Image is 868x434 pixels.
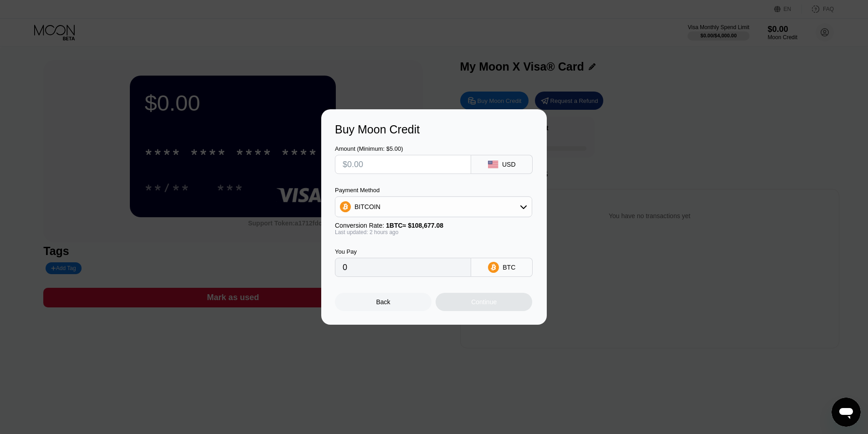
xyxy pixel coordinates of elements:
[335,222,532,229] div: Conversion Rate:
[335,187,532,194] div: Payment Method
[335,293,431,311] div: Back
[386,222,443,229] span: 1 BTC ≈ $108,677.08
[502,161,516,168] div: USD
[335,229,532,235] div: Last updated: 2 hours ago
[335,145,471,152] div: Amount (Minimum: $5.00)
[376,298,390,306] div: Back
[503,264,515,271] div: BTC
[335,198,532,216] div: BITCOIN
[335,123,533,136] div: Buy Moon Credit
[335,248,471,255] div: You Pay
[343,155,463,174] input: $0.00
[354,203,380,210] div: BITCOIN
[832,398,861,427] iframe: Button to launch messaging window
